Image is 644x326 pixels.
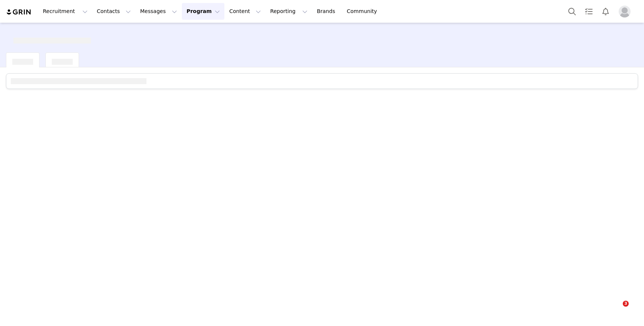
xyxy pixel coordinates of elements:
[342,3,385,20] a: Community
[614,6,638,17] button: Profile
[607,301,625,319] iframe: Intercom live chat
[266,3,312,20] button: Reporting
[12,53,33,65] div: [object Object]
[581,3,597,20] a: Tasks
[623,301,629,307] span: 3
[6,9,32,16] img: grin logo
[13,32,91,44] div: [object Object]
[564,3,580,20] button: Search
[136,3,181,20] button: Messages
[182,3,224,20] button: Program
[225,3,265,20] button: Content
[52,53,73,65] div: [object Object]
[619,6,631,17] img: placeholder-profile.jpg
[597,3,614,20] button: Notifications
[92,3,135,20] button: Contacts
[312,3,342,20] a: Brands
[38,3,92,20] button: Recruitment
